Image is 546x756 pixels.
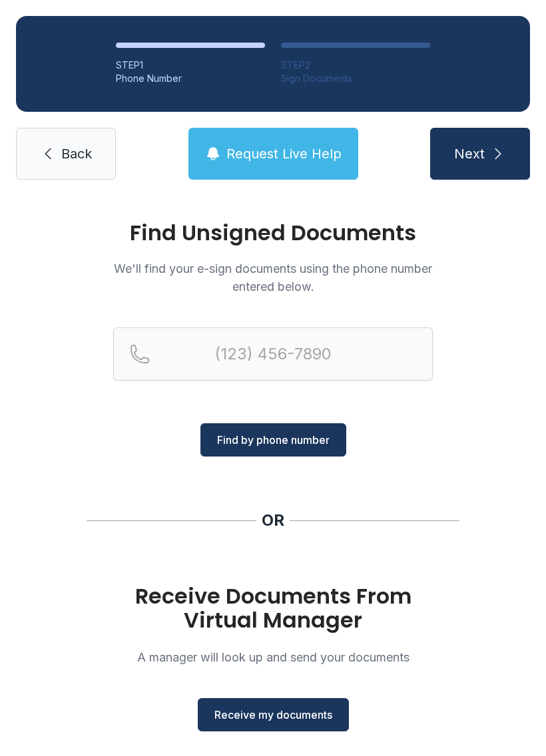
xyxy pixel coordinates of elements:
[226,144,342,163] span: Request Live Help
[113,584,433,632] h1: Receive Documents From Virtual Manager
[454,144,485,163] span: Next
[113,327,433,381] input: Reservation phone number
[61,144,92,163] span: Back
[116,59,265,72] div: STEP 1
[113,222,433,244] h1: Find Unsigned Documents
[281,72,430,85] div: Sign Documents
[214,707,332,723] span: Receive my documents
[217,432,330,448] span: Find by phone number
[113,648,433,666] p: A manager will look up and send your documents
[116,72,265,85] div: Phone Number
[281,59,430,72] div: STEP 2
[113,260,433,295] p: We'll find your e-sign documents using the phone number entered below.
[262,510,284,531] div: OR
